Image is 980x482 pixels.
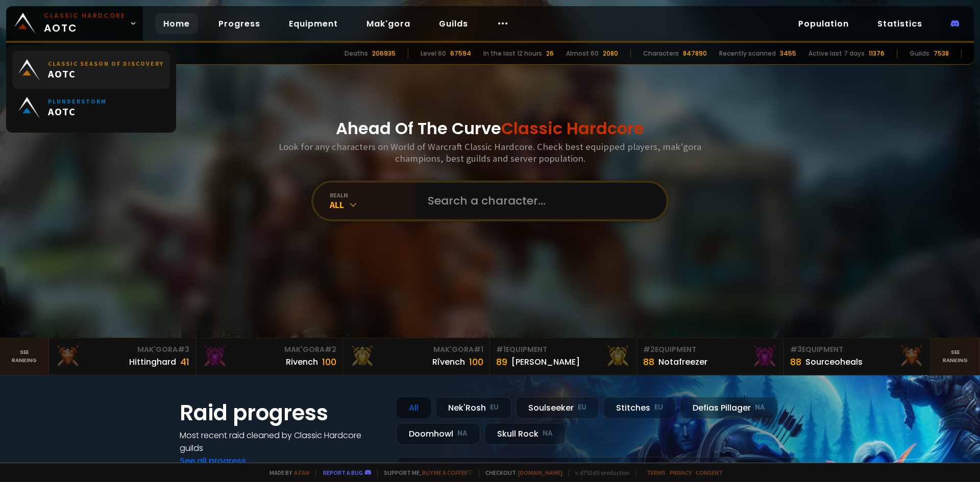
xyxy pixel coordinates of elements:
a: Classic HardcoreAOTC [6,6,143,41]
a: Population [790,13,857,34]
a: Guilds [431,13,476,34]
small: NA [457,428,468,439]
div: Level 60 [421,49,446,58]
a: Equipment [281,13,346,34]
span: v. d752d5 - production [569,469,630,476]
span: Classic Hardcore [501,117,644,140]
div: Stitches [603,397,676,419]
span: AOTC [48,105,107,118]
div: In the last 12 hours [483,49,542,58]
h4: Most recent raid cleaned by Classic Hardcore guilds [180,429,384,454]
span: Checkout [479,469,562,476]
span: # 2 [325,344,336,354]
div: Rîvench [432,356,465,368]
a: PlunderstormAOTC [12,89,170,126]
span: # 2 [643,344,655,354]
span: Support me, [377,469,473,476]
div: 88 [643,355,654,369]
span: Made by [263,469,309,476]
div: Deaths [345,49,368,58]
div: 88 [790,355,801,369]
a: Classic Season of DiscoveryAOTC [12,51,170,89]
div: All [396,397,431,419]
div: Sourceoheals [805,356,863,368]
small: NA [543,428,553,439]
div: 3455 [780,49,796,58]
div: 26 [546,49,554,58]
a: Statistics [869,13,930,34]
a: Consent [696,469,723,476]
a: Report a bug [323,469,363,476]
div: Defias Pillager [680,397,778,419]
div: All [330,199,415,211]
div: 847890 [683,49,707,58]
div: 100 [469,355,483,369]
div: Active last 7 days [808,49,865,58]
h3: Look for any characters on World of Warcraft Classic Hardcore. Check best equipped players, mak'g... [275,141,705,164]
div: 67594 [450,49,471,58]
span: # 1 [496,344,506,354]
div: Notafreezer [658,356,707,368]
div: 41 [180,355,189,369]
a: #2Equipment88Notafreezer [637,338,784,375]
a: [DOMAIN_NAME] [518,469,562,476]
div: 11376 [869,49,885,58]
a: Terms [647,469,666,476]
div: Skull Rock [484,423,566,445]
div: Guilds [910,49,929,58]
div: Rivench [286,356,318,368]
span: AOTC [48,67,164,80]
a: #3Equipment88Sourceoheals [784,338,931,375]
small: NA [755,402,765,413]
a: Home [155,13,198,34]
div: Mak'Gora [55,344,189,355]
span: AOTC [44,11,126,36]
a: Mak'gora [358,13,419,34]
a: Mak'Gora#2Rivench100 [196,338,343,375]
div: [PERSON_NAME] [511,356,580,368]
div: 206935 [372,49,396,58]
small: EU [578,402,586,413]
span: # 3 [790,344,802,354]
div: Characters [643,49,679,58]
div: Soulseeker [516,397,599,419]
div: Equipment [496,344,630,355]
div: Mak'Gora [349,344,483,355]
input: Search a character... [422,183,654,219]
div: 7538 [934,49,949,58]
small: EU [490,402,499,413]
span: # 3 [178,344,189,354]
a: Mak'Gora#3Hittinghard41 [49,338,196,375]
a: See all progress [180,455,246,467]
small: Classic Season of Discovery [48,60,164,67]
div: Doomhowl [396,423,480,445]
div: Almost 60 [566,49,599,58]
small: Classic Hardcore [44,11,126,20]
small: EU [654,402,663,413]
div: 89 [496,355,507,369]
a: Privacy [670,469,692,476]
div: Recently scanned [719,49,776,58]
a: Seeranking [931,338,980,375]
div: realm [330,191,415,199]
h1: Raid progress [180,397,384,429]
a: Mak'Gora#1Rîvench100 [343,338,490,375]
h1: Ahead Of The Curve [336,116,644,141]
div: 2080 [603,49,618,58]
div: Nek'Rosh [435,397,511,419]
div: Equipment [790,344,924,355]
span: # 1 [474,344,483,354]
small: Plunderstorm [48,97,107,105]
div: Mak'Gora [202,344,336,355]
a: a fan [294,469,309,476]
div: 100 [322,355,336,369]
div: Hittinghard [129,356,176,368]
a: Buy me a coffee [422,469,473,476]
a: #1Equipment89[PERSON_NAME] [490,338,637,375]
div: Equipment [643,344,777,355]
a: Progress [210,13,268,34]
